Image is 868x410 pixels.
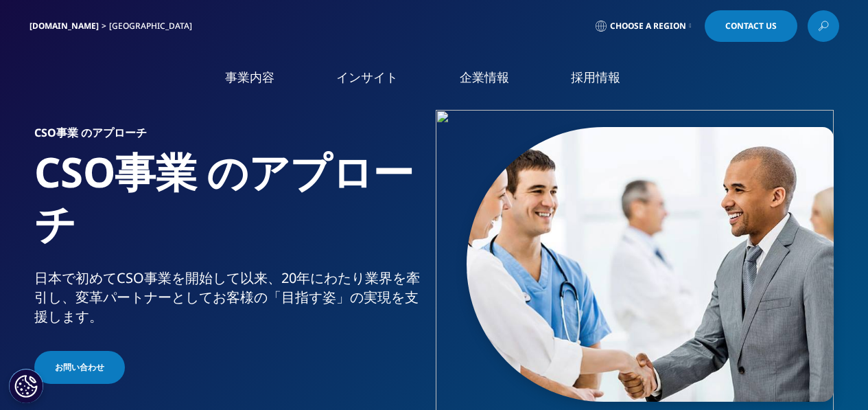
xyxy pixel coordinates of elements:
[145,48,839,113] nav: Primary
[725,22,777,30] span: Contact Us
[610,21,686,32] span: Choose a Region
[336,69,398,86] a: インサイト
[34,351,125,384] a: お問い合わせ
[55,361,104,374] span: お問い合わせ
[705,10,797,42] a: Contact Us
[109,21,198,32] div: [GEOGRAPHIC_DATA]
[30,20,99,32] a: [DOMAIN_NAME]
[225,69,274,86] a: 事業内容
[9,369,43,403] button: Cookie 設定
[467,127,834,402] img: 043_doctor-shaking-hands-with-man-in-suit.jpg
[571,69,620,86] a: 採用情報
[34,127,429,146] h6: CSO事業 のアプローチ
[460,69,509,86] a: 企業情報
[34,146,429,269] h1: CSO事業 のアプローチ
[34,269,429,326] div: 日本で初めてCSO事業を開始して以来、20年にわたり業界を牽引し、変革パートナーとしてお客様の「目指す姿」の実現を支援します。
